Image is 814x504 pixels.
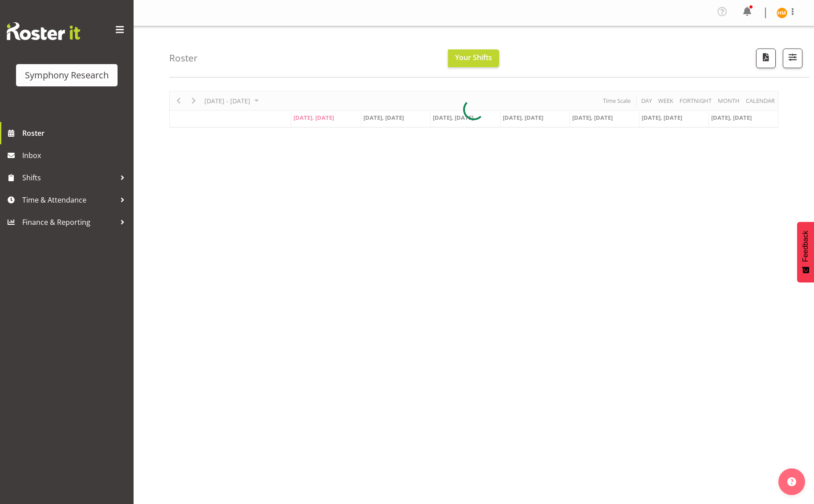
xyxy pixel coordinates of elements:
[22,193,116,207] span: Time & Attendance
[802,231,810,262] span: Feedback
[756,49,776,68] button: Download a PDF of the roster according to the set date range.
[455,53,492,62] span: Your Shifts
[7,22,80,40] img: Rosterit website logo
[22,215,116,229] span: Finance & Reporting
[777,8,787,18] img: henry-moors10149.jpg
[797,222,814,282] button: Feedback - Show survey
[25,69,109,82] div: Symphony Research
[22,126,129,140] span: Roster
[787,477,796,486] img: help-xxl-2.png
[169,53,198,63] h4: Roster
[22,171,116,184] span: Shifts
[22,149,129,162] span: Inbox
[448,49,499,67] button: Your Shifts
[783,49,802,68] button: Filter Shifts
